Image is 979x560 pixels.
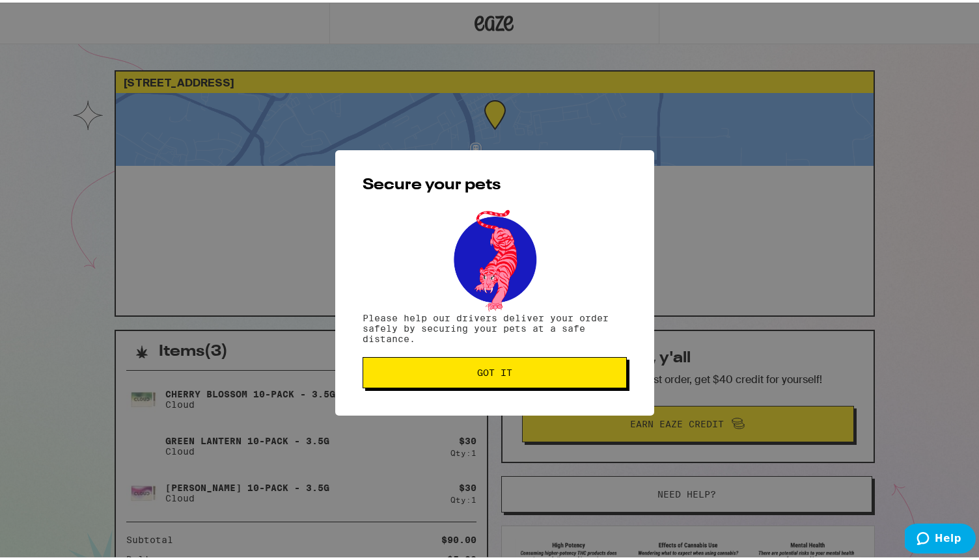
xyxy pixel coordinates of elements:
h2: Secure your pets [363,175,627,191]
iframe: Opens a widget where you can find more information [905,521,976,553]
span: Got it [477,366,512,375]
button: Got it [363,354,627,386]
img: pets [441,204,548,310]
p: Please help our drivers deliver your order safely by securing your pets at a safe distance. [363,310,627,341]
